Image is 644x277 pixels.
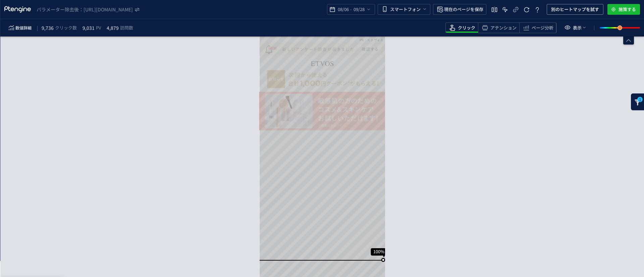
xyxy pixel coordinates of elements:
[15,24,32,32] span: 数値詳細
[12,126,50,131] span: 画面操作モード
[3,6,21,12] span: 戻る
[12,116,34,121] span: 編集履歴
[15,66,21,71] span: on
[600,22,640,34] div: slider between 0 and 200
[458,25,475,31] span: クリック
[9,66,15,71] span: off
[3,166,32,175] button: PCから同期
[4,22,35,33] button: 数値詳細
[573,22,582,33] span: 表示
[607,4,640,15] button: 施策する
[85,36,133,41] span: 保存して配信条件を設定
[0,19,644,37] div: heatmap-toolbar
[9,87,15,93] span: off
[490,25,517,31] span: アテンション
[3,142,641,149] div: コードモード
[637,97,643,102] span: 1
[83,24,95,32] span: 9,031
[373,249,384,254] span: 100%
[58,34,81,42] button: 一時保存
[259,46,269,51] i: body
[378,4,430,15] button: スマートフォン
[547,4,603,15] button: 別のヒートマップを試す
[3,59,641,65] div: PC
[120,24,133,32] span: 訪問数
[11,44,64,50] span: テストパターンを追加
[352,3,366,16] span: 09/28
[444,4,483,15] span: 現在のページを保存
[32,36,54,41] span: プレビュー
[551,4,599,15] span: 別のヒートマップを試す
[12,25,34,30] span: アイデア
[42,24,54,32] span: 9,736
[84,6,133,13] i: https://lp.etvos.com/95b431e5/index.html*
[37,6,84,13] span: パラメーター除去後：
[82,34,136,42] button: 保存して配信条件を設定
[12,35,28,41] span: ヘルプ
[5,168,29,173] span: PCから同期
[433,4,486,15] button: 現在のページを保存
[350,3,352,16] span: -
[619,4,636,15] span: 施策する
[3,154,641,161] p: PC版の内容と同期し、置き換えます。同期をするとモバイルで行なった編集は上書きされます。
[107,24,119,32] span: 4,879
[55,24,77,32] span: クリック数
[559,22,591,33] button: 表示
[30,34,57,42] button: プレビュー
[61,36,78,41] span: 一時保存
[3,15,30,20] span: 無題の体験
[3,80,641,87] div: モバイル
[267,54,303,59] span: コンテナ <div>
[336,3,350,16] span: 08/06
[3,35,28,41] a: ヘルプ
[96,24,101,32] span: PV
[532,25,553,31] span: ページ分析
[390,4,421,15] span: スマートフォン
[15,87,21,93] span: on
